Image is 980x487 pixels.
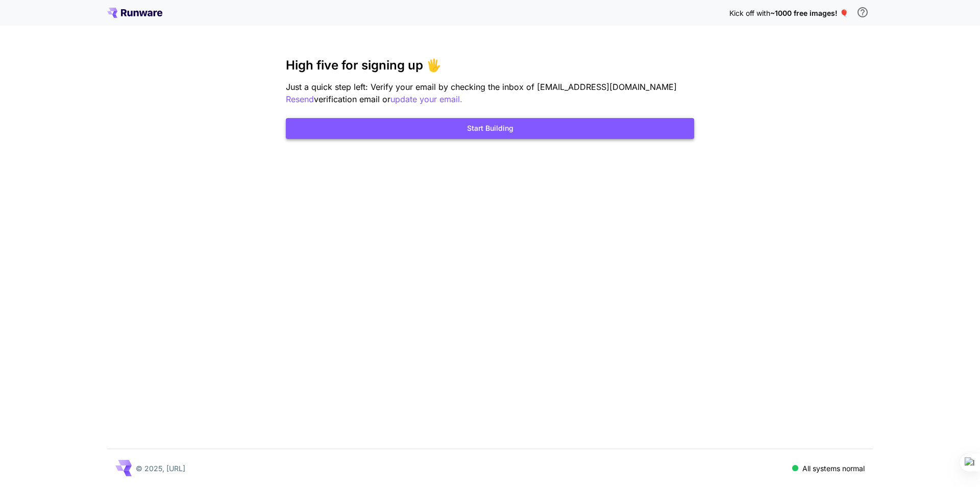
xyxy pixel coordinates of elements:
button: Start Building [286,118,694,139]
button: update your email. [390,93,462,106]
button: In order to qualify for free credit, you need to sign up with a business email address and click ... [852,2,873,22]
span: verification email or [314,94,390,104]
p: All systems normal [802,463,865,474]
span: Kick off with [729,9,770,17]
span: ~1000 free images! 🎈 [770,9,848,17]
button: Resend [286,93,314,106]
h3: High five for signing up 🖐️ [286,58,694,73]
p: © 2025, [URL] [136,463,185,474]
span: Just a quick step left: Verify your email by checking the inbox of [EMAIL_ADDRESS][DOMAIN_NAME] [286,82,677,92]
